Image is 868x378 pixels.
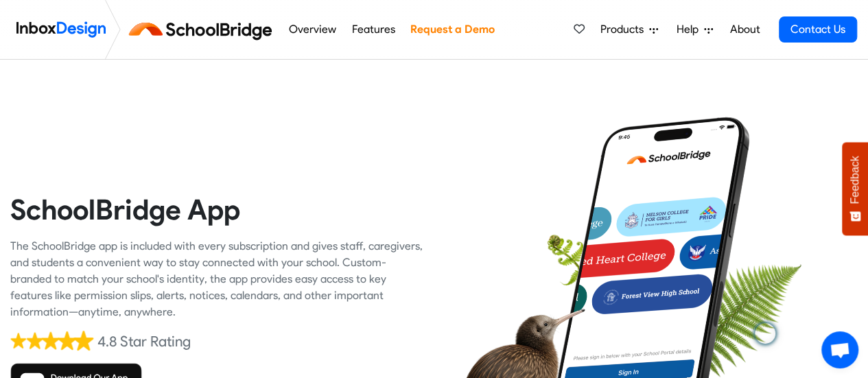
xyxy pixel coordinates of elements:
[849,156,861,204] span: Feedback
[406,16,498,43] a: Request a Demo
[821,331,858,368] div: Open chat
[779,16,857,43] a: Contact Us
[348,16,399,43] a: Features
[10,192,424,227] heading: SchoolBridge App
[97,331,191,352] div: 4.8 Star Rating
[671,16,718,43] a: Help
[126,13,281,46] img: schoolbridge logo
[842,142,868,235] button: Feedback - Show survey
[677,21,704,38] span: Help
[285,16,340,43] a: Overview
[600,21,649,38] span: Products
[726,16,764,43] a: About
[595,16,664,43] a: Products
[10,238,424,320] div: The SchoolBridge app is included with every subscription and gives staff, caregivers, and student...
